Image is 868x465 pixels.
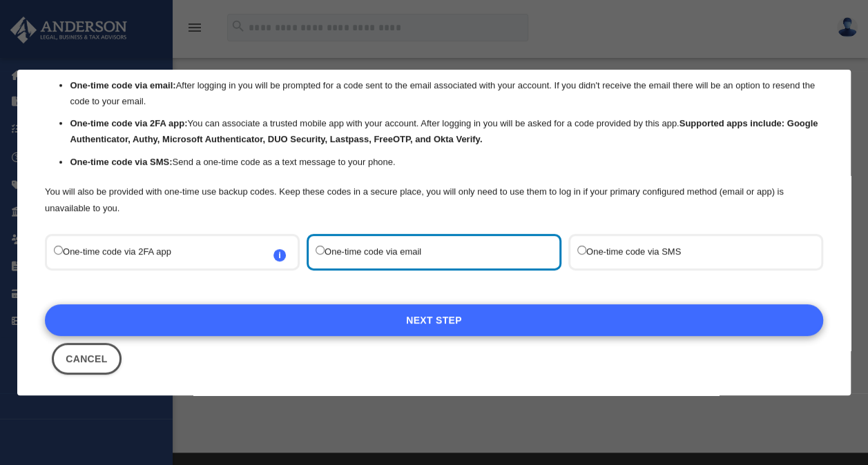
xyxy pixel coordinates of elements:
[45,28,823,217] div: There are 3 methods available to choose from for 2FA:
[577,246,586,255] input: One-time code via SMS
[316,243,539,261] label: One-time code via email
[70,157,173,167] strong: One-time code via SMS:
[52,343,122,375] button: Close this dialog window
[577,243,800,261] label: One-time code via SMS
[45,184,823,217] p: You will also be provided with one-time use backup codes. Keep these codes in a secure place, you...
[54,246,63,255] input: One-time code via 2FA appi
[54,243,277,261] label: One-time code via 2FA app
[70,80,176,90] strong: One-time code via email:
[45,304,823,336] a: Next Step
[70,78,823,110] li: After logging in you will be prompted for a code sent to the email associated with your account. ...
[70,116,823,148] li: You can associate a trusted mobile app with your account. After logging in you will be asked for ...
[316,246,325,255] input: One-time code via email
[273,249,286,261] span: i
[70,118,188,128] strong: One-time code via 2FA app:
[70,155,823,170] li: Send a one-time code as a text message to your phone.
